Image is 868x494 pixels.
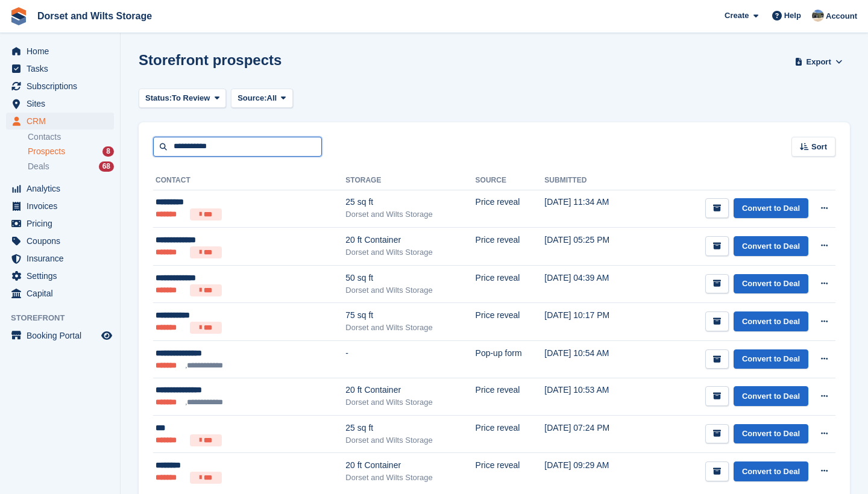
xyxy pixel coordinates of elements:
a: menu [6,95,114,112]
button: Source: All [231,89,293,108]
span: All [267,92,277,104]
a: menu [6,43,114,60]
span: Sites [27,95,99,112]
td: - [345,341,475,378]
span: Deals [28,161,49,172]
span: Coupons [27,233,99,249]
a: Convert to Deal [734,461,808,481]
a: Convert to Deal [734,198,808,218]
div: Dorset and Wilts Storage [345,284,475,296]
a: Contacts [28,131,114,143]
span: Sort [811,141,827,153]
span: Create [725,10,749,22]
a: Convert to Deal [734,274,808,294]
span: To Review [172,92,210,104]
th: Contact [153,171,345,190]
span: Export [807,56,831,68]
span: Prospects [28,146,65,157]
span: Source: [237,92,266,104]
a: Deals 68 [28,160,114,173]
td: [DATE] 04:39 AM [544,265,641,303]
td: [DATE] 07:24 PM [544,415,641,453]
span: Tasks [27,60,99,77]
a: menu [6,78,114,95]
a: Convert to Deal [734,236,808,256]
td: Price reveal [476,415,545,453]
td: Price reveal [476,378,545,415]
td: [DATE] 11:34 AM [544,190,641,228]
div: Dorset and Wilts Storage [345,396,475,408]
div: Dorset and Wilts Storage [345,322,475,334]
a: menu [6,233,114,249]
span: Status: [145,92,172,104]
span: CRM [27,113,99,130]
td: [DATE] 05:25 PM [544,228,641,266]
div: Dorset and Wilts Storage [345,208,475,220]
span: Booking Portal [27,327,99,344]
a: Convert to Deal [734,349,808,369]
a: menu [6,327,114,344]
a: Convert to Deal [734,311,808,331]
span: Settings [27,267,99,284]
a: menu [6,60,114,77]
th: Source [476,171,545,190]
td: [DATE] 09:29 AM [544,453,641,490]
span: Insurance [27,250,99,267]
img: stora-icon-8386f47178a22dfd0bd8f6a31ec36ba5ce8667c1dd55bd0f319d3a0aa187defe.svg [10,7,28,25]
span: Home [27,43,99,60]
td: Price reveal [476,228,545,266]
a: menu [6,250,114,267]
th: Storage [345,171,475,190]
h1: Storefront prospects [139,52,281,68]
div: 68 [99,161,114,172]
a: menu [6,267,114,284]
a: Prospects 8 [28,145,114,158]
td: [DATE] 10:53 AM [544,378,641,415]
div: 8 [102,146,114,157]
div: Dorset and Wilts Storage [345,434,475,446]
a: menu [6,198,114,214]
div: 20 ft Container [345,384,475,396]
div: 25 sq ft [345,196,475,208]
th: Submitted [544,171,641,190]
span: Subscriptions [27,78,99,95]
div: 20 ft Container [345,459,475,472]
button: Status: To Review [139,89,226,108]
span: Storefront [11,312,120,324]
span: Invoices [27,198,99,214]
a: menu [6,285,114,302]
button: Export [792,52,845,72]
a: menu [6,180,114,197]
a: Dorset and Wilts Storage [33,6,157,26]
div: 25 sq ft [345,422,475,434]
div: Dorset and Wilts Storage [345,246,475,258]
div: 75 sq ft [345,309,475,322]
td: Price reveal [476,303,545,341]
a: Preview store [99,328,114,343]
span: Account [826,10,857,22]
span: Analytics [27,180,99,197]
td: Price reveal [476,265,545,303]
span: Help [784,10,801,22]
td: Pop-up form [476,341,545,378]
a: menu [6,215,114,232]
td: [DATE] 10:54 AM [544,341,641,378]
span: Capital [27,285,99,302]
td: Price reveal [476,190,545,228]
div: 50 sq ft [345,272,475,284]
div: 20 ft Container [345,234,475,246]
img: Ben Chick [812,10,824,22]
span: Pricing [27,215,99,232]
a: menu [6,113,114,130]
a: Convert to Deal [734,424,808,444]
a: Convert to Deal [734,386,808,406]
td: Price reveal [476,453,545,490]
td: [DATE] 10:17 PM [544,303,641,341]
div: Dorset and Wilts Storage [345,472,475,484]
